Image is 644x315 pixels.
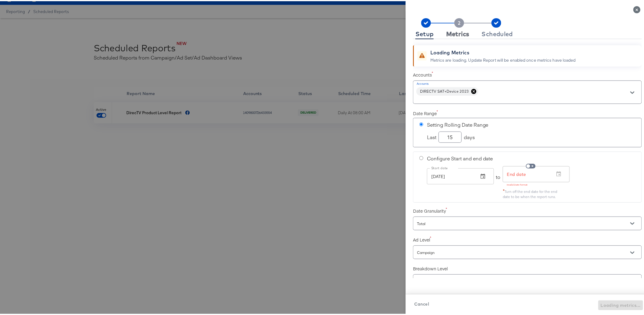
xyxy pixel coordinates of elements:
div: Metrics are loading. Update Report will be enabled once metrics have loaded [430,56,576,62]
div: Setup [415,30,434,35]
button: Open [628,218,637,227]
div: DIRECTV SAT+Device 2023 [416,86,478,94]
div: Loading Metrics [430,48,576,55]
span: Setting Rolling Date Range [427,120,635,127]
div: Metrics [446,30,469,35]
span: to [496,172,501,179]
span: DIRECTV SAT+Device 2023 [416,88,473,92]
div: Scheduled [482,30,513,35]
button: Cancel [412,299,432,307]
p: Invalid Date Format [507,182,565,186]
label: Breakdown Level [413,264,642,270]
div: Configure Start and end dateStart datetoEnd dateInvalid Date Format*Turn off the end date for the... [413,150,642,201]
span: days [464,132,475,139]
label: Ad Level [413,235,642,241]
label: Accounts [413,70,642,77]
span: Configure Start and end date [427,154,493,161]
button: Open [628,87,637,96]
span: Cancel [414,299,429,307]
div: Turn off the end date for the end date to be when the report runs. [503,186,565,198]
div: Setting Rolling Date RangeLastdays [413,117,642,146]
label: Date Range [413,109,642,115]
label: Date Granularity [413,207,642,213]
button: Open [628,247,637,256]
span: Last [427,132,436,139]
